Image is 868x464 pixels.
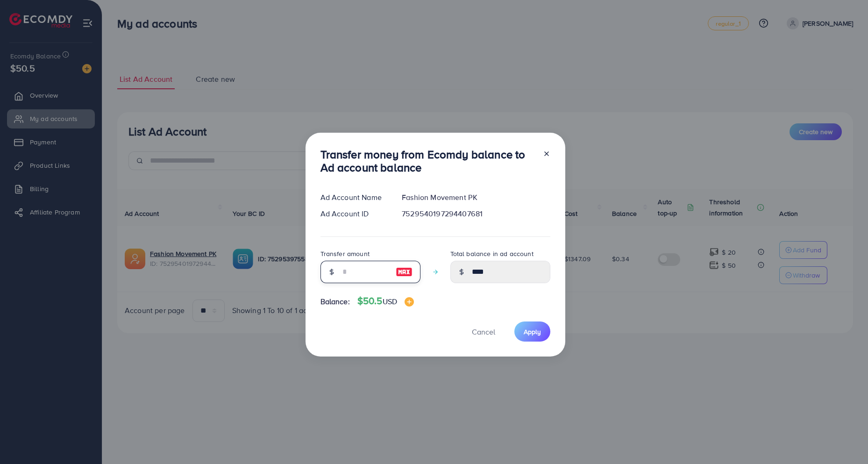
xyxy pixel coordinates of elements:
[313,192,395,203] div: Ad Account Name
[357,295,414,307] h4: $50.5
[313,208,395,219] div: Ad Account ID
[394,192,557,203] div: Fashion Movement PK
[394,208,557,219] div: 7529540197294407681
[524,327,541,336] span: Apply
[383,296,397,307] span: USD
[514,321,550,342] button: Apply
[320,148,535,175] h3: Transfer money from Ecomdy balance to Ad account balance
[460,321,507,342] button: Cancel
[320,249,370,258] label: Transfer amount
[472,327,495,337] span: Cancel
[320,296,350,307] span: Balance:
[396,266,413,278] img: image
[450,249,534,258] label: Total balance in ad account
[405,297,414,307] img: image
